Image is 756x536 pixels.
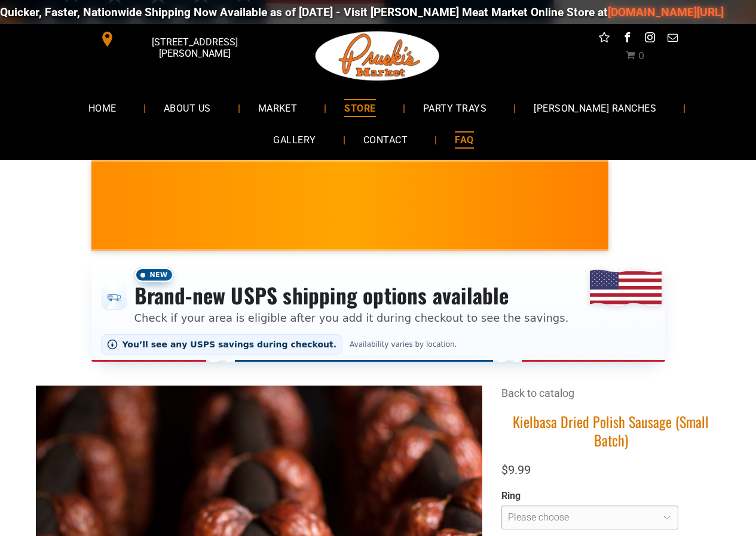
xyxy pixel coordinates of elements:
[501,490,678,503] div: Ring
[146,92,229,124] a: ABOUT US
[437,124,491,156] a: FAQ
[117,30,271,65] span: [STREET_ADDRESS][PERSON_NAME]
[455,131,473,149] span: FAQ
[134,282,569,309] h3: Brand-new USPS shipping options available
[596,30,612,48] a: Social network
[665,30,680,48] a: email
[642,30,657,48] a: instagram
[501,463,531,477] span: $9.99
[405,92,504,124] a: PARTY TRAYS
[326,92,393,124] a: STORE
[313,24,442,88] img: Pruski-s+Market+HQ+Logo2-1920w.png
[501,386,720,412] div: Breadcrumbs
[91,260,665,362] div: Shipping options announcement
[91,30,274,48] a: [STREET_ADDRESS][PERSON_NAME]
[619,30,635,48] a: facebook
[71,92,134,124] a: HOME
[255,124,333,156] a: GALLERY
[594,5,710,19] a: [DOMAIN_NAME][URL]
[516,92,674,124] a: [PERSON_NAME] RANCHES
[347,340,459,349] span: Availability varies by location.
[123,340,337,349] span: You’ll see any USPS savings during checkout.
[501,387,574,399] a: Back to catalog
[345,124,426,156] a: CONTACT
[134,267,174,282] span: New
[240,92,316,124] a: MARKET
[638,50,644,61] span: 0
[501,412,720,449] h1: Kielbasa Dried Polish Sausage (Small Batch)
[134,310,569,326] p: Check if your area is eligible after you add it during checkout to see the savings.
